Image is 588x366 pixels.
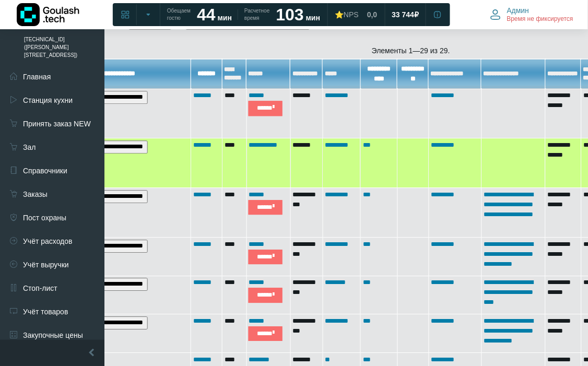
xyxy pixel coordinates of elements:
a: 33 744 ₽ [386,5,426,24]
a: Обещаем гостю 44 мин Расчетное время 103 мин [161,5,326,24]
span: мин [218,14,232,22]
span: ₽ [414,10,419,19]
span: мин [306,14,320,22]
span: Обещаем гостю [167,7,191,22]
img: Логотип компании Goulash.tech [17,3,79,26]
span: 0,0 [367,10,377,19]
strong: 103 [276,5,304,24]
button: Админ Время не фиксируется [484,4,580,26]
span: Админ [507,6,530,15]
span: Расчетное время [244,7,269,22]
span: NPS [344,10,359,19]
span: 33 744 [392,10,415,19]
strong: 44 [197,5,216,24]
div: ⭐ [335,10,359,19]
a: ⭐NPS 0,0 [328,5,383,24]
span: Время не фиксируется [507,15,573,23]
